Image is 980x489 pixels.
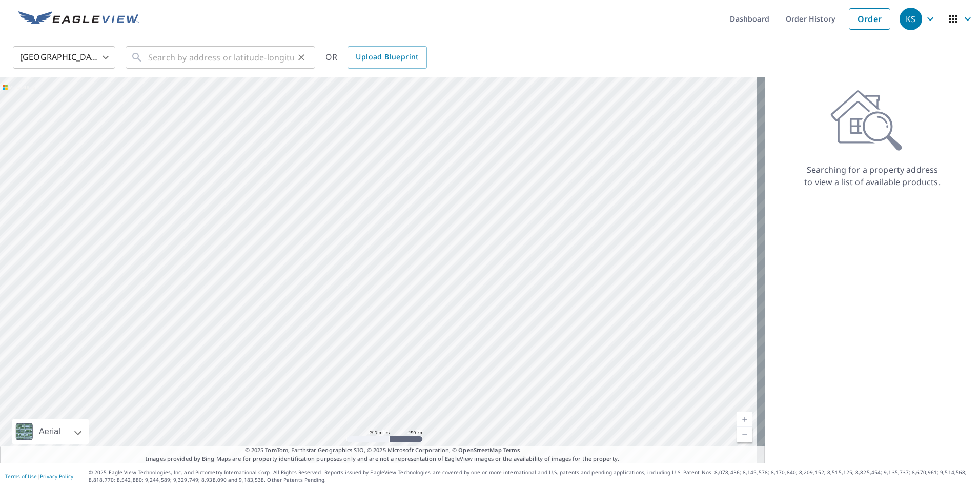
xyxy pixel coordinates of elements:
span: Upload Blueprint [356,51,418,64]
div: OR [325,46,427,69]
a: Current Level 5, Zoom In [737,412,752,427]
img: EV Logo [18,11,139,27]
a: OpenStreetMap [458,446,501,454]
a: Privacy Policy [40,473,73,480]
div: [GEOGRAPHIC_DATA] [13,43,115,72]
p: Searching for a property address to view a list of available products. [804,164,941,188]
a: Order [849,8,890,30]
p: | [5,473,73,479]
div: KS [900,8,922,30]
div: Aerial [36,419,64,444]
span: © 2025 TomTom, Earthstar Geographics SIO, © 2025 Microsoft Corporation, © [245,446,520,455]
a: Current Level 5, Zoom Out [737,427,752,442]
a: Terms of Use [5,473,37,480]
a: Upload Blueprint [348,46,426,69]
div: Aerial [12,419,89,444]
p: © 2025 Eagle View Technologies, Inc. and Pictometry International Corp. All Rights Reserved. Repo... [89,468,975,484]
button: Clear [294,50,309,65]
a: Terms [503,446,520,454]
input: Search by address or latitude-longitude [148,43,294,72]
